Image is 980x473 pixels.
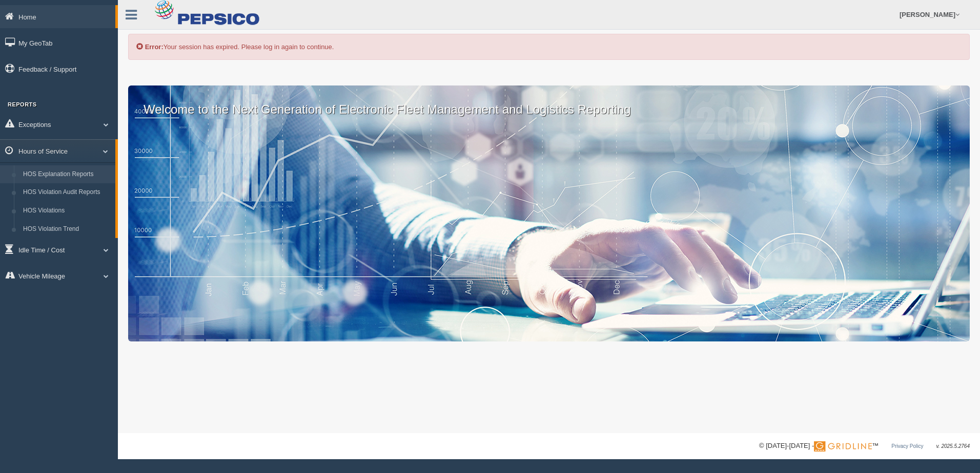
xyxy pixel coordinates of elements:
img: Gridline [814,441,872,451]
a: HOS Violation Audit Reports [18,183,115,202]
div: Your session has expired. Please log in again to continue. [128,34,970,60]
b: Error: [145,43,164,51]
div: © [DATE]-[DATE] - ™ [759,441,970,451]
p: Welcome to the Next Generation of Electronic Fleet Management and Logistics Reporting [128,85,970,118]
span: v. 2025.5.2764 [936,443,970,449]
a: HOS Violation Trend [18,220,115,239]
a: Privacy Policy [891,443,923,449]
a: HOS Explanation Reports [18,165,115,184]
a: HOS Violations [18,202,115,220]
